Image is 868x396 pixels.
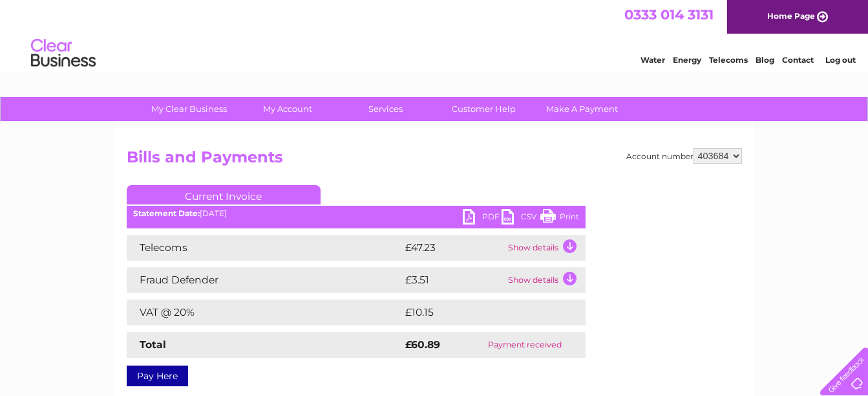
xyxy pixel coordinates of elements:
[402,267,505,293] td: £3.51
[234,97,341,121] a: My Account
[463,209,502,228] a: PDF
[332,97,439,121] a: Services
[127,300,402,325] td: VAT @ 20%
[430,97,537,121] a: Customer Help
[505,235,586,261] td: Show details
[30,34,96,73] img: logo.png
[540,209,579,228] a: Print
[505,267,586,293] td: Show details
[624,6,714,23] a: 0333 014 3131
[127,235,402,261] td: Telecoms
[825,55,856,65] a: Log out
[405,338,440,351] strong: £60.89
[127,267,402,293] td: Fraud Defender
[127,209,586,218] div: [DATE]
[402,300,557,325] td: £10.15
[626,148,742,164] div: Account number
[127,185,321,204] a: Current Invoice
[756,55,774,65] a: Blog
[402,235,505,261] td: £47.23
[640,55,665,65] a: Water
[529,97,635,121] a: Make A Payment
[673,55,701,65] a: Energy
[129,7,740,63] div: Clear Business is a trading name of Verastar Limited (registered in [GEOGRAPHIC_DATA] No. 3667643...
[782,55,814,65] a: Contact
[133,208,200,218] b: Statement Date:
[140,338,166,351] strong: Total
[709,55,748,65] a: Telecoms
[464,332,585,358] td: Payment received
[502,209,540,228] a: CSV
[127,148,742,173] h2: Bills and Payments
[136,97,242,121] a: My Clear Business
[127,366,188,386] a: Pay Here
